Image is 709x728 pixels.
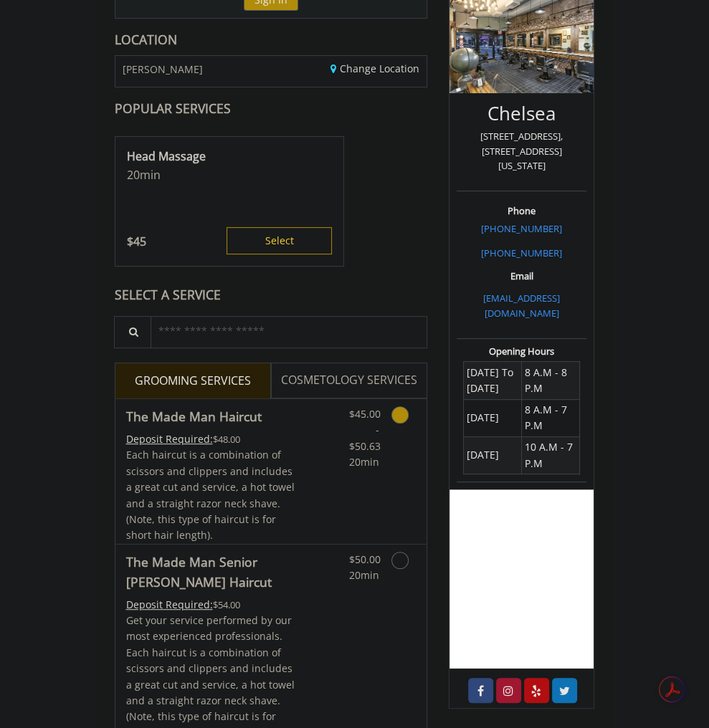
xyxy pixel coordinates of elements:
[349,568,379,582] span: 20min
[460,103,583,124] h2: Chelsea
[126,448,295,542] span: Each haircut is a combination of scissors and clippers and includes a great cut and service, a ho...
[114,316,151,348] button: Service Search
[123,64,203,75] span: [PERSON_NAME]
[464,362,522,399] td: [DATE] To [DATE]
[126,597,298,613] div: $54.00
[127,148,332,164] p: Head Massage
[481,222,562,235] a: [PHONE_NUMBER]
[460,271,583,281] h3: Email
[127,234,146,249] p: 45
[126,598,213,611] span: This service needs some Advance to be paid before we block your appointment
[126,432,213,446] span: This service needs some Advance to be paid before we block your appointment
[115,288,428,302] div: SELECT A SERVICE
[457,346,586,356] h3: Opening Hours
[330,62,419,75] a: Change Location
[126,406,262,426] b: The Made Man Haircut
[522,362,580,399] td: 8 A.M - 8 P.M
[460,129,583,173] p: [STREET_ADDRESS],[STREET_ADDRESS][US_STATE]
[522,399,580,436] td: 8 A.M - 7 P.M
[127,234,133,249] span: $
[483,292,560,320] a: [EMAIL_ADDRESS][DOMAIN_NAME]
[348,552,380,566] span: $50.00
[349,455,379,469] span: 20min
[140,167,161,183] span: min
[464,436,522,474] td: [DATE]
[522,436,580,474] td: 10 A.M - 7 P.M
[127,167,332,183] p: 20
[348,407,380,453] span: $45.00 - $50.63
[126,431,298,447] div: $48.00
[115,31,177,48] b: LOCATION
[135,372,251,391] span: GROOMING SERVICES
[227,227,332,254] button: Select
[460,206,583,216] h3: Phone
[281,371,417,390] span: COSMETOLOGY SERVICES
[126,552,298,592] b: The Made Man Senior [PERSON_NAME] Haircut
[464,399,522,436] td: [DATE]
[481,246,562,259] a: [PHONE_NUMBER]
[115,100,231,117] b: POPULAR SERVICES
